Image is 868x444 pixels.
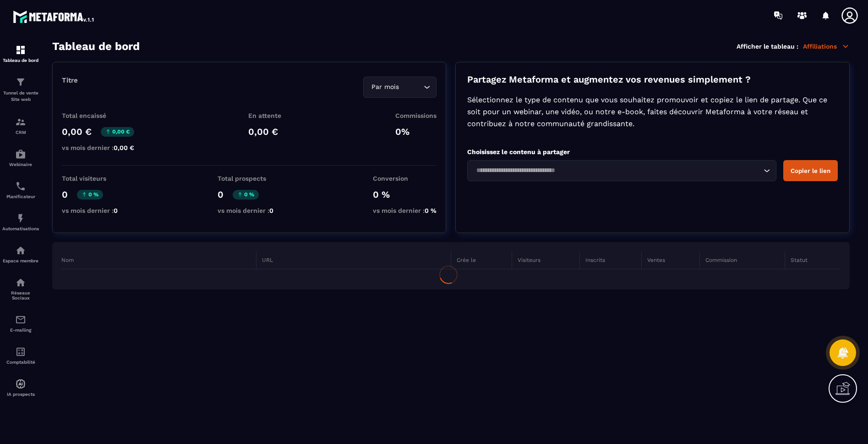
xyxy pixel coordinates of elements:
p: Commissions [395,112,437,119]
img: scheduler [15,181,26,192]
a: automationsautomationsEspace membre [2,238,39,270]
img: logo [13,8,95,25]
span: 0 % [425,207,437,214]
p: 0 [62,189,68,200]
th: Crée le [451,251,512,269]
p: Webinaire [2,162,39,167]
th: Visiteurs [512,251,580,269]
p: vs mois dernier : [218,207,273,214]
a: accountantaccountantComptabilité [2,339,39,372]
th: Ventes [641,251,699,269]
p: 0 % [373,189,437,200]
img: formation [15,44,26,55]
img: email [15,314,26,325]
p: Tunnel de vente Site web [2,90,39,103]
button: Copier le lien [783,160,838,181]
p: vs mois dernier : [373,207,437,214]
p: vs mois dernier : [62,144,134,151]
span: Par mois [369,82,401,92]
a: social-networksocial-networkRéseaux Sociaux [2,270,39,307]
span: 0,00 € [114,144,134,151]
th: Commission [699,251,785,269]
input: Search for option [401,82,421,92]
div: Search for option [363,77,437,98]
th: URL [256,251,451,269]
p: Total encaissé [62,112,134,119]
th: Nom [61,251,256,269]
p: Tableau de bord [2,58,39,63]
p: Comptabilité [2,360,39,365]
img: automations [15,245,26,256]
p: Réseaux Sociaux [2,290,39,300]
span: 0 [114,207,118,214]
p: Affiliations [803,42,850,50]
a: formationformationTunnel de vente Site web [2,70,39,110]
p: Sélectionnez le type de contenu que vous souhaitez promouvoir et copiez le lien de partage. Que c... [467,94,838,130]
p: Planificateur [2,194,39,199]
p: Automatisations [2,226,39,231]
p: 0 [218,189,224,200]
img: formation [15,117,26,128]
a: schedulerschedulerPlanificateur [2,174,39,206]
p: IA prospects [2,392,39,397]
p: Partagez Metaforma et augmentez vos revenues simplement ? [467,74,838,85]
img: automations [15,213,26,224]
p: vs mois dernier : [62,207,118,214]
th: Inscrits [580,251,642,269]
a: automationsautomationsAutomatisations [2,206,39,238]
img: automations [15,378,26,389]
p: 0% [395,126,437,137]
p: Afficher le tableau : [737,43,798,50]
p: Espace membre [2,258,39,263]
img: social-network [15,277,26,288]
img: accountant [15,346,26,357]
p: Total visiteurs [62,175,118,182]
img: formation [15,77,26,88]
img: automations [15,149,26,160]
p: 0,00 € [62,126,92,137]
p: Titre [62,76,78,84]
p: CRM [2,130,39,135]
p: 0 % [77,190,103,200]
p: 0,00 € [101,127,134,137]
p: 0,00 € [248,126,281,137]
input: Search for option [473,166,761,176]
p: Choisissez le contenu à partager [467,148,838,155]
p: 0 % [233,190,259,200]
div: Search for option [467,160,776,181]
a: automationsautomationsWebinaire [2,142,39,174]
p: Total prospects [218,175,273,182]
a: formationformationCRM [2,110,39,142]
h3: Tableau de bord [52,40,140,53]
span: 0 [269,207,273,214]
a: formationformationTableau de bord [2,38,39,70]
p: E-mailing [2,327,39,333]
p: En attente [248,112,281,119]
th: Statut [785,251,841,269]
p: Conversion [373,175,437,182]
a: emailemailE-mailing [2,307,39,339]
